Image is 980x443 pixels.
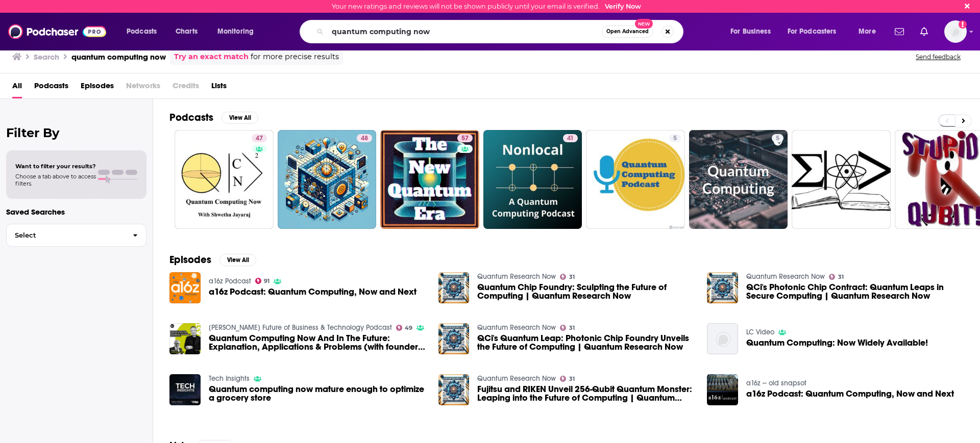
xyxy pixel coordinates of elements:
a: Quantum Research Now [477,272,556,281]
span: for more precise results [251,51,339,63]
a: 5 [772,134,783,142]
img: Podchaser - Follow, Share and Rate Podcasts [8,22,106,41]
a: 5 [669,134,681,142]
a: QCi's Quantum Leap: Photonic Chip Foundry Unveils the Future of Computing | Quantum Research Now [438,323,470,354]
span: Podcasts [127,24,157,39]
a: Charts [169,23,204,40]
button: Show profile menu [944,20,967,43]
div: Search podcasts, credits, & more... [309,20,693,43]
span: 31 [838,275,844,279]
button: View All [222,112,258,124]
a: 31 [560,325,575,331]
a: 31 [560,274,575,280]
p: Saved Searches [6,207,146,217]
a: Try an exact match [174,51,249,63]
a: 5 [689,130,788,229]
button: open menu [851,23,889,40]
button: open menu [119,23,170,40]
a: All [12,77,22,98]
span: Open Advanced [606,29,649,34]
a: a16z Podcast: Quantum Computing, Now and Next [209,288,416,296]
a: EpisodesView All [169,253,256,266]
a: QCi's Photonic Chip Contract: Quantum Leaps in Secure Computing | Quantum Research Now [707,272,738,303]
span: Monitoring [217,24,254,39]
img: Fujitsu and RIKEN Unveil 256-Qubit Quantum Monster: Leaping into the Future of Computing | Quantu... [438,374,470,405]
span: For Business [730,24,771,39]
a: QCi's Quantum Leap: Photonic Chip Foundry Unveils the Future of Computing | Quantum Research Now [477,334,695,351]
a: Quantum Research Now [477,374,556,383]
h3: Search [34,52,59,62]
h3: quantum computing now [71,52,166,62]
a: 47 [175,130,274,229]
a: a16z -- old snapsot [746,379,806,387]
span: Want to filter your results? [15,163,96,170]
h2: Episodes [169,253,211,266]
a: 57 [457,134,473,142]
span: 47 [256,134,263,144]
a: QCi's Photonic Chip Contract: Quantum Leaps in Secure Computing | Quantum Research Now [746,283,964,300]
a: Quantum Chip Foundry: Sculpting the Future of Computing | Quantum Research Now [477,283,695,300]
span: Networks [126,77,160,98]
a: Lists [211,77,227,98]
span: For Podcasters [788,24,837,39]
a: 31 [829,274,844,280]
span: New [635,19,653,29]
img: Quantum Chip Foundry: Sculpting the Future of Computing | Quantum Research Now [438,272,470,303]
img: User Profile [944,20,967,43]
a: a16z Podcast: Quantum Computing, Now and Next [169,272,201,303]
img: a16z Podcast: Quantum Computing, Now and Next [707,374,738,405]
span: Select [7,232,125,239]
span: 5 [776,134,779,144]
a: a16z Podcast [209,277,251,285]
img: Quantum Computing Now And In The Future: Explanation, Applications & Problems (with founder and P... [169,323,201,354]
span: Charts [176,24,198,39]
span: 31 [569,377,575,381]
a: Episodes [81,77,114,98]
a: 48 [357,134,372,142]
h2: Podcasts [169,111,213,124]
a: Quantum computing now mature enough to optimize a grocery store [209,385,426,402]
a: a16z Podcast: Quantum Computing, Now and Next [746,389,954,398]
h2: Filter By [6,125,146,140]
a: Fujitsu and RIKEN Unveil 256-Qubit Quantum Monster: Leaping into the Future of Computing | Quantu... [477,385,695,402]
a: PodcastsView All [169,111,258,124]
a: Podcasts [34,77,68,98]
a: Quantum Computing Now And In The Future: Explanation, Applications & Problems (with founder and P... [209,334,426,351]
span: 41 [567,134,574,144]
button: Open AdvancedNew [602,25,653,38]
button: Select [6,224,146,247]
a: Verify Now [605,3,641,10]
a: 5 [586,130,685,229]
a: LC Video [746,328,774,336]
button: Send feedback [913,53,964,61]
span: 31 [569,326,575,330]
span: 5 [673,134,677,144]
a: 47 [252,134,267,142]
span: More [859,24,876,39]
a: Tech Insights [209,374,250,383]
div: Your new ratings and reviews will not be shown publicly until your email is verified. [332,3,641,10]
a: Quantum Computing: Now Widely Available! [746,338,928,347]
a: 41 [483,130,582,229]
input: Search podcasts, credits, & more... [328,23,602,40]
img: Quantum computing now mature enough to optimize a grocery store [169,374,201,405]
span: Choose a tab above to access filters. [15,173,96,187]
svg: Email not verified [959,20,967,29]
a: 49 [396,325,413,331]
a: 91 [255,278,270,284]
button: open menu [781,23,851,40]
a: 57 [380,130,479,229]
